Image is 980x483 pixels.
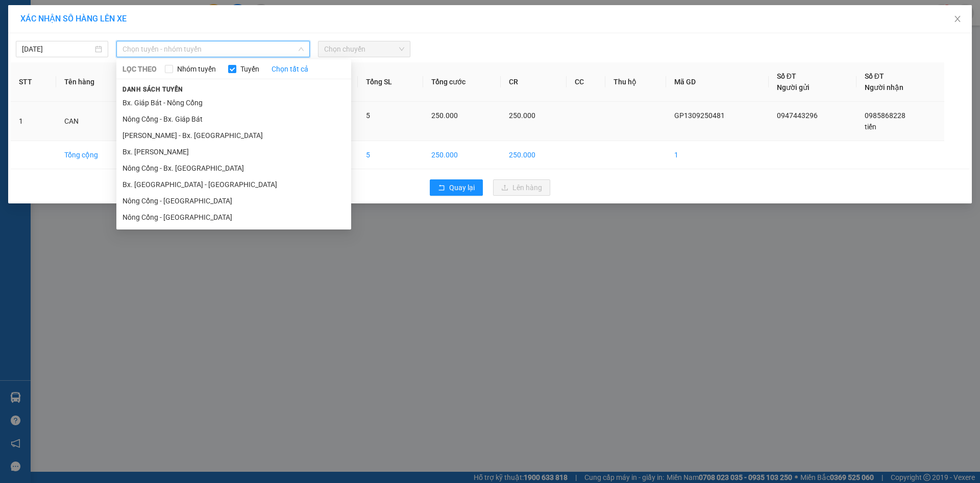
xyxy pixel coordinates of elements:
li: Nông Cống - Bx. Giáp Bát [116,111,351,127]
li: Bx. [GEOGRAPHIC_DATA] - [GEOGRAPHIC_DATA] [116,176,351,193]
a: Chọn tất cả [272,63,308,75]
li: Nông Cống - [GEOGRAPHIC_DATA] [116,193,351,209]
span: 0947443296 [777,111,818,120]
td: 250.000 [501,141,567,169]
span: GP1309250481 [674,111,725,120]
span: 250.000 [431,111,458,120]
span: Quay lại [449,182,475,193]
th: Thu hộ [605,62,666,102]
span: Số ĐT [777,72,796,80]
span: close [953,15,962,23]
span: Người gửi [777,83,810,91]
li: Bx. Giáp Bát - Nông Cống [116,95,351,111]
button: rollbackQuay lại [430,179,483,196]
span: 0985868228 [865,111,905,120]
button: uploadLên hàng [493,179,550,196]
td: Tổng cộng [56,141,133,169]
span: LỌC THEO [122,63,157,75]
span: rollback [438,184,445,192]
th: Mã GD [666,62,769,102]
td: CAN [56,102,133,141]
th: Tổng cước [423,62,501,102]
th: STT [11,62,56,102]
td: 1 [11,102,56,141]
td: 5 [358,141,423,169]
span: 5 [366,111,370,120]
th: CC [567,62,606,102]
td: 250.000 [423,141,501,169]
span: Danh sách tuyến [116,85,189,94]
li: Bx. [PERSON_NAME] [116,144,351,160]
li: Nông Cống - Bx. [GEOGRAPHIC_DATA] [116,160,351,176]
span: Tuyến [236,63,263,75]
th: CR [501,62,567,102]
li: [PERSON_NAME] - Bx. [GEOGRAPHIC_DATA] [116,127,351,144]
span: Nhóm tuyến [173,63,220,75]
input: 13/09/2025 [22,43,93,55]
li: Nông Cống - [GEOGRAPHIC_DATA] [116,209,351,225]
span: Chọn tuyến - nhóm tuyến [122,41,304,57]
span: down [298,46,304,52]
button: Close [943,5,972,34]
td: 1 [666,141,769,169]
span: XÁC NHẬN SỐ HÀNG LÊN XE [20,14,127,24]
span: Số ĐT [865,72,884,80]
th: Tổng SL [358,62,423,102]
span: Người nhận [865,83,903,91]
span: Chọn chuyến [324,41,404,57]
th: Tên hàng [56,62,133,102]
span: tiến [865,123,876,131]
span: 250.000 [509,111,535,120]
